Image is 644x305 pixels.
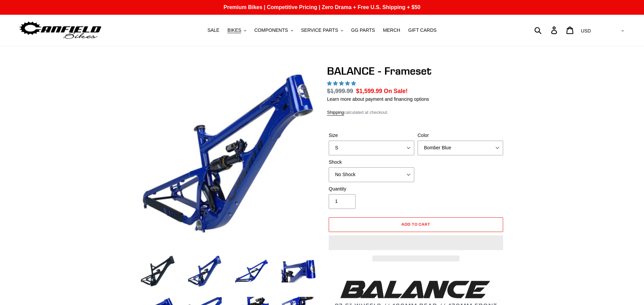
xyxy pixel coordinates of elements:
div: calculated at checkout. [327,109,505,116]
label: Color [418,132,503,139]
img: Load image into Gallery viewer, BALANCE - Frameset [139,253,176,290]
span: $1,599.99 [356,88,382,94]
a: Shipping [327,110,344,116]
span: GG PARTS [351,27,375,33]
label: Shock [329,159,414,166]
a: SALE [204,26,223,35]
a: MERCH [380,26,404,35]
a: Learn more about payment and financing options [327,96,429,102]
input: Search [538,23,555,37]
s: $1,999.99 [327,88,353,94]
a: GIFT CARDS [405,26,440,35]
button: SERVICE PARTS [298,26,346,35]
button: Add to cart [329,217,503,232]
h1: BALANCE - Frameset [327,65,505,77]
img: Canfield Bikes [18,20,102,41]
span: GIFT CARDS [408,27,437,33]
span: Add to cart [401,222,431,227]
label: Size [329,132,414,139]
span: 5.00 stars [327,81,357,86]
span: COMPONENTS [254,27,288,33]
span: MERCH [383,27,400,33]
img: Load image into Gallery viewer, BALANCE - Frameset [280,253,317,290]
span: SALE [207,27,219,33]
img: BALANCE - Frameset [141,66,316,241]
img: Load image into Gallery viewer, BALANCE - Frameset [186,253,223,290]
a: GG PARTS [348,26,378,35]
img: Load image into Gallery viewer, BALANCE - Frameset [233,253,270,290]
span: SERVICE PARTS [301,27,338,33]
button: BIKES [224,26,250,35]
button: COMPONENTS [251,26,296,35]
span: On Sale! [384,87,408,95]
span: BIKES [227,27,241,33]
label: Quantity [329,185,414,193]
